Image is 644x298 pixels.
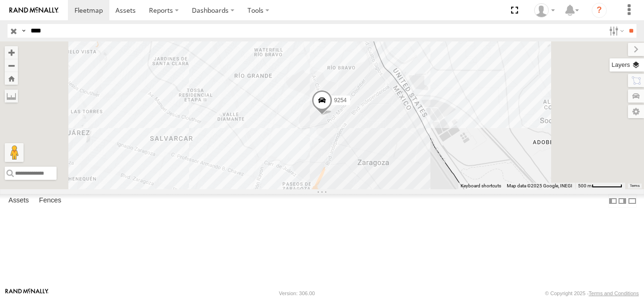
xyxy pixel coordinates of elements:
span: 9254 [334,97,347,104]
div: © Copyright 2025 - [545,290,639,296]
button: Zoom out [5,59,18,72]
button: Zoom in [5,46,18,59]
div: Version: 306.00 [279,290,315,296]
a: Terms (opens in new tab) [630,184,640,187]
label: Map Settings [628,105,644,118]
div: Daniel Lupio [531,3,558,17]
i: ? [592,3,607,18]
label: Dock Summary Table to the Left [608,194,618,208]
button: Zoom Home [5,72,18,85]
button: Keyboard shortcuts [461,183,501,189]
span: Map data ©2025 Google, INEGI [507,183,572,188]
a: Visit our Website [5,289,49,298]
label: Hide Summary Table [627,194,637,208]
label: Assets [4,194,33,208]
label: Search Filter Options [605,24,626,38]
label: Dock Summary Table to the Right [618,194,627,208]
label: Search Query [20,24,27,38]
span: 500 m [578,183,592,188]
a: Terms and Conditions [589,290,639,296]
label: Measure [5,89,18,103]
img: rand-logo.svg [9,7,58,14]
label: Fences [34,194,66,208]
button: Drag Pegman onto the map to open Street View [5,143,24,162]
button: Map Scale: 500 m per 61 pixels [575,183,625,189]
